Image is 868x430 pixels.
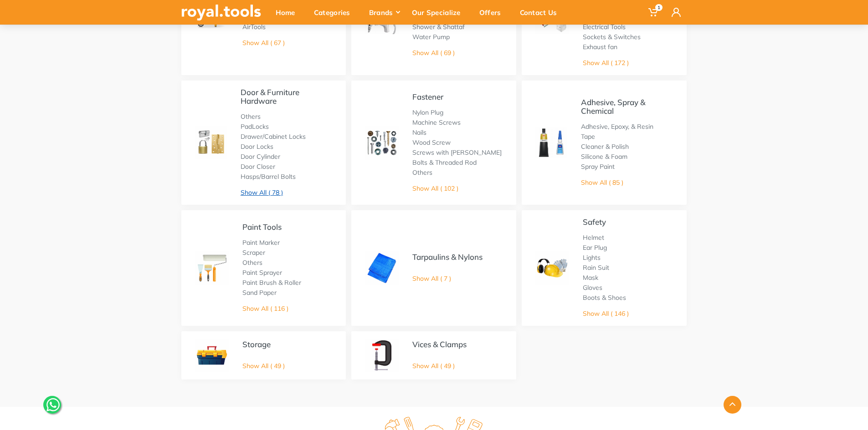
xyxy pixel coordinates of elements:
[242,23,266,31] a: AirTools
[241,112,261,121] a: Others
[25,53,32,60] img: tab_domain_overview_orange.svg
[412,49,455,57] a: Show All ( 69 )
[473,3,514,22] div: Offers
[412,33,450,41] a: Water Pump
[412,23,465,31] a: Shower & Shattaf
[412,274,451,283] a: Show All ( 7 )
[412,118,461,126] a: Machine Screws
[242,39,285,47] a: Show All ( 67 )
[241,132,306,141] a: Drawer/Cabinet Locks
[365,251,399,285] img: Royal - Tarpaulins & Nylons
[583,43,617,51] a: Exhaust fan
[412,92,443,101] a: Fastener
[581,178,623,187] a: Show All ( 85 )
[365,339,399,372] img: Royal - Vices & Clamps
[583,253,601,262] a: Lights
[24,24,100,31] div: Domain: [DOMAIN_NAME]
[242,258,262,267] a: Others
[581,152,627,161] a: Silicone & Foam
[581,132,595,141] a: Tape
[412,168,432,177] a: Others
[581,122,653,131] a: Adhesive, Epoxy, & Resin
[35,54,82,60] div: Domain Overview
[195,339,229,372] img: Royal - Storage
[412,148,502,157] a: Screws with [PERSON_NAME]
[535,251,569,285] img: Royal - Safety
[241,122,269,131] a: PadLocks
[583,243,607,252] a: Ear Plug
[583,309,629,318] a: Show All ( 146 )
[242,268,282,277] a: Paint Sprayer
[412,158,477,167] a: Bolts & Threaded Rod
[101,54,154,60] div: Keywords by Traffic
[365,126,399,160] img: Royal - Fastener
[655,4,663,11] span: 1
[242,278,301,287] a: Paint Brush & Roller
[583,263,609,272] a: Rain Suit
[583,283,602,292] a: Gloves
[241,87,299,106] a: Door & Furniture Hardware
[242,362,285,370] a: Show All ( 49 )
[15,15,22,22] img: logo_orange.svg
[412,362,455,370] a: Show All ( 49 )
[583,273,598,282] a: Mask
[412,184,458,192] a: Show All ( 102 )
[241,188,283,197] a: Show All ( 78 )
[181,5,261,20] img: royal.tools Logo
[242,304,288,313] a: Show All ( 116 )
[15,24,22,31] img: website_grey.svg
[242,339,271,349] a: Storage
[269,3,308,22] div: Home
[242,238,280,247] a: Paint Marker
[583,217,606,227] a: Safety
[583,233,604,242] a: Helmet
[412,252,483,262] a: Tarpaulins & Nylons
[583,59,629,67] a: Show All ( 172 )
[581,162,615,171] a: Spray Paint
[195,251,229,285] img: Royal - Paint Tools
[241,152,280,161] a: Door Cylinder
[241,172,296,181] a: Hasps/Barrel Bolts
[308,3,363,22] div: Categories
[363,3,406,22] div: Brands
[581,142,629,151] a: Cleaner & Polish
[583,33,641,41] a: Sockets & Switches
[91,53,98,60] img: tab_keywords_by_traffic_grey.svg
[195,126,227,158] img: Royal - Door & Furniture Hardware
[535,127,567,158] img: Royal - Adhesive, Spray & Chemical
[514,3,570,22] div: Contact Us
[412,138,451,147] a: Wood Screw
[412,128,426,137] a: Nails
[242,248,265,257] a: Scraper
[412,108,443,116] a: Nylon Plug
[242,222,282,232] a: Paint Tools
[581,97,645,116] a: Adhesive, Spray & Chemical
[241,142,273,151] a: Door Locks
[412,339,467,349] a: Vices & Clamps
[242,288,277,297] a: Sand Paper
[241,162,275,171] a: Door Closer
[583,23,626,31] a: Electrical Tools
[406,3,473,22] div: Our Specialize
[583,293,626,302] a: Boots & Shoes
[26,15,45,22] div: v 4.0.25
